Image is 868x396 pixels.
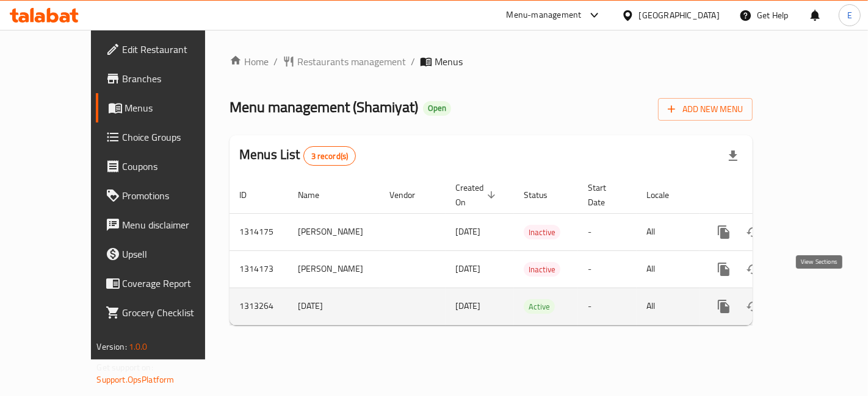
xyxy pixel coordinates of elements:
span: ID [239,188,262,202]
span: Add New Menu [668,102,743,117]
li: / [411,54,415,69]
a: Choice Groups [96,122,236,152]
a: Menu disclaimer [96,210,236,239]
div: Total records count [303,146,356,166]
span: Vendor [389,188,431,202]
span: Inactive [524,225,560,239]
h2: Menus List [239,146,356,166]
div: Export file [718,141,748,171]
span: Created On [455,180,499,210]
span: [DATE] [455,224,480,239]
td: All [637,213,700,250]
span: Choice Groups [123,130,226,144]
span: Edit Restaurant [123,42,226,57]
button: Add New Menu [658,98,753,121]
a: Coverage Report [96,269,236,298]
table: enhanced table [230,177,836,325]
span: Branches [123,71,226,86]
span: 1.0.0 [129,339,148,355]
span: Menus [435,54,463,69]
th: Actions [700,177,836,214]
td: 1314175 [230,213,288,250]
div: Menu-management [507,8,582,23]
a: Promotions [96,181,236,210]
span: Menus [125,101,226,115]
span: Version: [97,339,127,355]
td: [DATE] [288,288,380,325]
td: [PERSON_NAME] [288,213,380,250]
div: Inactive [524,262,560,277]
div: Inactive [524,225,560,239]
span: [DATE] [455,298,480,314]
span: Coupons [123,159,226,174]
span: Status [524,188,563,202]
button: more [709,292,739,321]
div: Open [423,101,451,116]
span: Promotions [123,188,226,203]
a: Menus [96,93,236,122]
span: Get support on: [97,359,153,375]
button: more [709,217,739,247]
div: [GEOGRAPHIC_DATA] [639,9,720,22]
li: / [273,54,278,69]
td: 1314173 [230,250,288,288]
button: more [709,255,739,284]
a: Branches [96,64,236,93]
td: - [578,288,637,325]
span: Locale [646,188,685,202]
span: Start Date [588,180,622,210]
span: Inactive [524,263,560,277]
span: Menu disclaimer [123,217,226,232]
a: Restaurants management [283,54,406,69]
a: Coupons [96,152,236,181]
button: Change Status [739,292,768,321]
a: Grocery Checklist [96,298,236,327]
button: Change Status [739,217,768,247]
td: All [637,288,700,325]
span: Name [298,188,335,202]
td: [PERSON_NAME] [288,250,380,288]
span: Restaurants management [297,54,406,69]
td: - [578,250,637,288]
td: All [637,250,700,288]
nav: breadcrumb [230,54,753,69]
span: Grocery Checklist [123,305,226,320]
td: 1313264 [230,288,288,325]
span: Active [524,300,555,314]
a: Upsell [96,239,236,269]
span: Menu management ( Shamiyat ) [230,93,418,121]
span: Coverage Report [123,276,226,291]
span: Open [423,103,451,113]
a: Support.OpsPlatform [97,372,175,387]
td: - [578,213,637,250]
span: E [847,9,852,22]
span: Upsell [123,247,226,261]
a: Edit Restaurant [96,35,236,64]
span: 3 record(s) [304,150,356,162]
a: Home [230,54,269,69]
span: [DATE] [455,261,480,277]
